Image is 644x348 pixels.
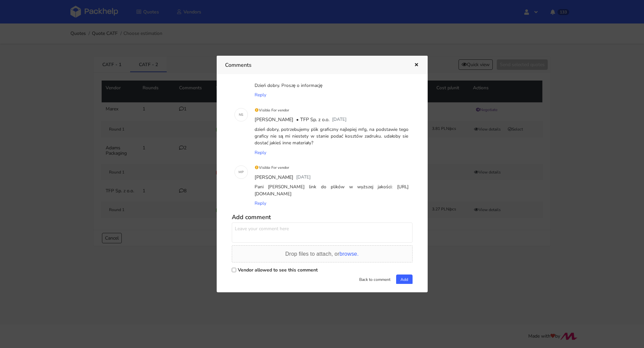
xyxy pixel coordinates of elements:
[238,168,241,177] span: M
[295,115,331,125] div: • TFP Sp. z o.o.
[232,213,413,221] h5: Add comment
[255,200,266,206] span: Reply
[253,125,410,148] div: dzień dobry, potrzebujemy plik graficzny najlepiej mfg, na podstawie tego graficy nie są mi niest...
[255,92,266,98] span: Reply
[225,60,404,70] h3: Comments
[253,81,410,90] div: Dzień dobry. Proszę o informację
[331,115,348,125] div: [DATE]
[295,172,312,183] div: [DATE]
[241,110,243,119] span: S
[253,172,295,183] div: [PERSON_NAME]
[255,149,266,156] span: Reply
[355,275,395,285] button: Back to comment
[253,115,295,125] div: [PERSON_NAME]
[241,168,244,177] span: P
[255,165,289,170] small: Visible For vendor
[253,182,410,199] div: Pani [PERSON_NAME] link do plików w wyższej jakości: [URL][DOMAIN_NAME]
[396,275,413,285] button: Add
[238,267,318,273] label: Vendor allowed to see this comment
[339,251,359,257] span: browse.
[285,251,359,257] span: Drop files to attach, or
[255,108,289,113] small: Visible For vendor
[239,110,241,119] span: N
